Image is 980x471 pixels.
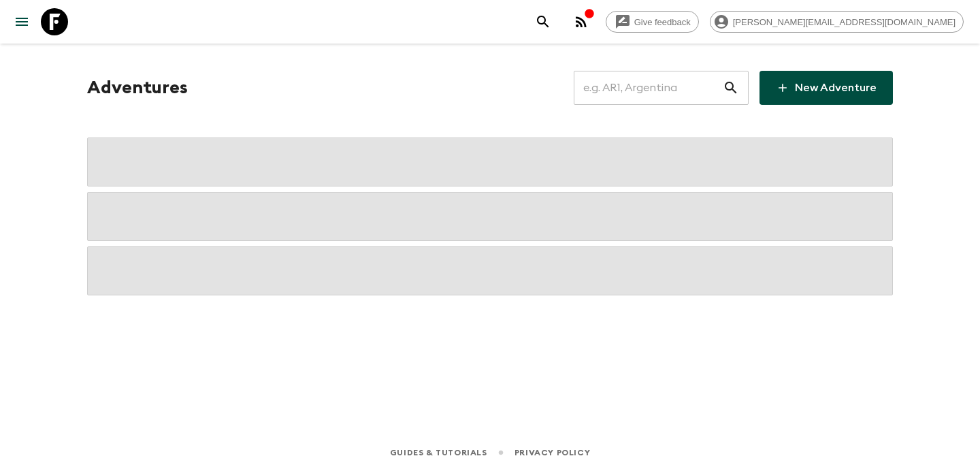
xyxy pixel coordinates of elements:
a: Give feedback [606,11,699,33]
button: search adventures [529,8,557,35]
span: [PERSON_NAME][EMAIL_ADDRESS][DOMAIN_NAME] [725,17,963,27]
a: New Adventure [759,71,893,105]
button: menu [8,8,35,35]
h1: Adventures [87,74,188,101]
span: Give feedback [627,17,698,27]
a: Privacy Policy [514,445,590,460]
input: e.g. AR1, Argentina [574,69,723,107]
div: [PERSON_NAME][EMAIL_ADDRESS][DOMAIN_NAME] [710,11,964,33]
a: Guides & Tutorials [390,445,487,460]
